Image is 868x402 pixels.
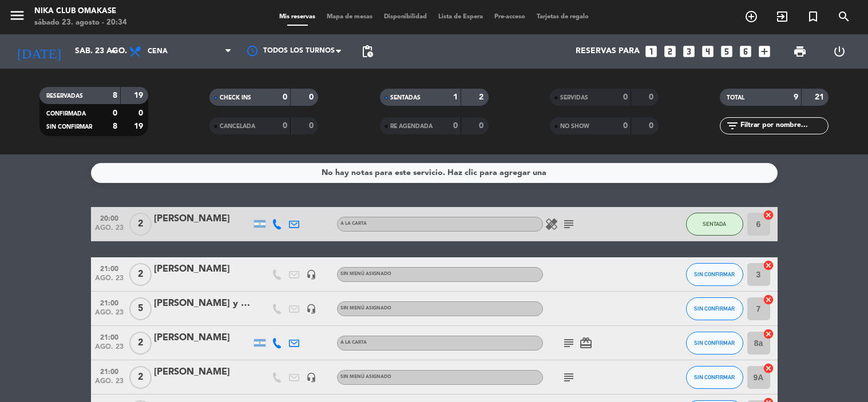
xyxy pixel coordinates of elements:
[390,95,421,101] span: SENTADAS
[694,271,735,277] span: SIN CONFIRMAR
[686,263,743,286] button: SIN CONFIRMAR
[154,262,251,277] div: [PERSON_NAME]
[113,122,117,130] strong: 8
[154,296,251,311] div: [PERSON_NAME] y [PERSON_NAME]
[739,120,828,132] input: Filtrar por nombre...
[9,7,26,28] button: menu
[309,93,316,101] strong: 0
[340,306,391,311] span: Sin menú asignado
[220,124,255,129] span: CANCELADA
[757,44,772,59] i: add_box
[154,365,251,380] div: [PERSON_NAME]
[95,296,124,309] span: 21:00
[95,224,124,237] span: ago. 23
[154,331,251,345] div: [PERSON_NAME]
[775,10,789,23] i: exit_to_app
[579,336,593,350] i: card_giftcard
[489,14,531,20] span: Pre-acceso
[479,93,486,101] strong: 2
[837,10,851,23] i: search
[623,122,628,130] strong: 0
[306,304,316,314] i: headset_mic
[763,363,774,374] i: cancel
[694,374,735,380] span: SIN CONFIRMAR
[681,44,696,59] i: looks_3
[274,14,321,20] span: Mis reservas
[283,122,287,130] strong: 0
[154,212,251,226] div: [PERSON_NAME]
[727,95,744,101] span: TOTAL
[531,14,594,20] span: Tarjetas de regalo
[686,366,743,389] button: SIN CONFIRMAR
[309,122,316,130] strong: 0
[686,297,743,320] button: SIN CONFIRMAR
[95,274,124,288] span: ago. 23
[340,221,367,226] span: A La Carta
[545,217,558,231] i: healing
[129,297,152,320] span: 5
[793,45,807,58] span: print
[34,17,127,29] div: sábado 23. agosto - 20:34
[700,44,715,59] i: looks_4
[686,213,743,236] button: SENTADA
[129,366,152,389] span: 2
[623,93,628,101] strong: 0
[95,211,124,224] span: 20:00
[148,47,168,55] span: Cena
[46,124,92,130] span: SIN CONFIRMAR
[306,372,316,383] i: headset_mic
[34,6,127,17] div: Nika Club Omakase
[738,44,753,59] i: looks_6
[378,14,433,20] span: Disponibilidad
[560,124,589,129] span: NO SHOW
[453,93,458,101] strong: 1
[340,375,391,379] span: Sin menú asignado
[694,340,735,346] span: SIN CONFIRMAR
[129,263,152,286] span: 2
[9,7,26,24] i: menu
[726,119,739,133] i: filter_list
[815,93,826,101] strong: 21
[763,328,774,340] i: cancel
[138,109,145,117] strong: 0
[220,95,251,101] span: CHECK INS
[806,10,820,23] i: turned_in_not
[306,269,316,280] i: headset_mic
[719,44,734,59] i: looks_5
[576,47,640,56] span: Reservas para
[479,122,486,130] strong: 0
[95,377,124,391] span: ago. 23
[390,124,433,129] span: RE AGENDADA
[686,332,743,355] button: SIN CONFIRMAR
[322,166,546,180] div: No hay notas para este servicio. Haz clic para agregar una
[129,332,152,355] span: 2
[113,109,117,117] strong: 0
[744,10,758,23] i: add_circle_outline
[644,44,659,59] i: looks_one
[134,122,145,130] strong: 19
[663,44,677,59] i: looks_two
[360,45,374,58] span: pending_actions
[694,305,735,312] span: SIN CONFIRMAR
[833,45,846,58] i: power_settings_new
[453,122,458,130] strong: 0
[9,39,69,64] i: [DATE]
[560,95,588,101] span: SERVIDAS
[649,122,656,130] strong: 0
[46,111,86,117] span: CONFIRMADA
[820,34,859,69] div: LOG OUT
[340,340,367,345] span: A La Carta
[562,371,576,384] i: subject
[95,330,124,343] span: 21:00
[46,93,83,99] span: RESERVADAS
[562,336,576,350] i: subject
[763,209,774,221] i: cancel
[321,14,378,20] span: Mapa de mesas
[134,91,145,99] strong: 19
[95,343,124,356] span: ago. 23
[106,45,120,58] i: arrow_drop_down
[649,93,656,101] strong: 0
[340,272,391,276] span: Sin menú asignado
[283,93,287,101] strong: 0
[95,364,124,377] span: 21:00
